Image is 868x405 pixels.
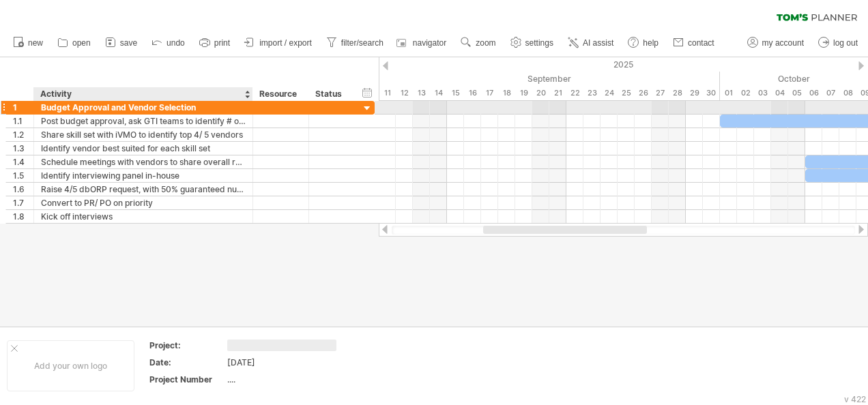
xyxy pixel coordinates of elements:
div: Thursday, 2 October 2025 [737,86,754,100]
div: September 2025 [208,72,720,86]
div: 1.4 [13,155,33,168]
div: Identify vendor best suited for each skill set [41,142,246,155]
div: 1 [13,101,33,114]
div: Friday, 3 October 2025 [754,86,771,100]
div: Kick off interviews [41,210,246,223]
div: Thursday, 25 September 2025 [618,86,635,100]
a: log out [815,34,862,52]
span: navigator [413,38,446,48]
div: Wednesday, 24 September 2025 [601,86,618,100]
div: Thursday, 18 September 2025 [498,86,515,100]
div: 1.7 [13,196,33,209]
a: zoom [457,34,500,52]
div: Add your own logo [7,340,134,391]
div: 1.6 [13,183,33,196]
div: Wednesday, 17 September 2025 [481,86,498,100]
div: Date: [149,357,225,368]
div: Saturday, 27 September 2025 [652,86,669,100]
div: Share skill set with iVMO to identify top 4/ 5 vendors [41,128,246,141]
div: Saturday, 20 September 2025 [532,86,549,100]
a: open [54,34,95,52]
div: Status [315,87,345,101]
div: Friday, 12 September 2025 [396,86,413,100]
div: Monday, 22 September 2025 [566,86,583,100]
a: print [196,34,234,52]
a: contact [669,34,719,52]
div: 1.8 [13,210,33,223]
div: Raise 4/5 dbORP request, with 50% guaranteed numbers [41,183,246,196]
a: import / export [241,34,316,52]
span: my account [762,38,804,48]
a: new [10,34,47,52]
span: contact [688,38,714,48]
span: save [120,38,137,48]
span: import / export [259,38,312,48]
div: Saturday, 4 October 2025 [771,86,788,100]
div: Post budget approval, ask GTI teams to identify # of CWR and skill set. [41,115,246,127]
div: Schedule meetings with vendors to share overall requirement and assure 50% guarantee (rest up for... [41,155,246,168]
div: Project: [149,340,225,351]
div: Sunday, 5 October 2025 [788,86,805,100]
div: Tuesday, 23 September 2025 [583,86,601,100]
span: open [72,38,91,48]
span: new [28,38,43,48]
a: my account [744,34,808,52]
span: help [643,38,659,48]
div: 1.5 [13,169,33,182]
div: Wednesday, 8 October 2025 [839,86,856,100]
a: save [102,34,141,52]
div: .... [227,374,342,385]
div: Budget Approval and Vendor Selection [41,101,246,114]
div: 1.3 [13,142,33,155]
a: navigator [394,34,450,52]
div: Wednesday, 1 October 2025 [720,86,737,100]
div: Tuesday, 30 September 2025 [703,86,720,100]
a: AI assist [564,34,618,52]
span: undo [167,38,185,48]
div: Project Number [149,374,225,385]
div: Saturday, 13 September 2025 [413,86,430,100]
div: Activity [40,87,245,101]
div: Convert to PR/ PO on priority [41,196,246,209]
span: log out [833,38,858,48]
div: 1.1 [13,115,33,127]
div: Identify interviewing panel in-house [41,169,246,182]
div: Tuesday, 16 September 2025 [464,86,481,100]
span: zoom [476,38,495,48]
div: Monday, 15 September 2025 [447,86,464,100]
a: undo [148,34,189,52]
div: Friday, 26 September 2025 [635,86,652,100]
div: Sunday, 28 September 2025 [669,86,686,100]
div: Sunday, 14 September 2025 [430,86,447,100]
div: Monday, 29 September 2025 [686,86,703,100]
div: Monday, 6 October 2025 [805,86,822,100]
div: [DATE] [227,357,342,368]
a: settings [507,34,558,52]
div: Friday, 19 September 2025 [515,86,532,100]
div: Sunday, 21 September 2025 [549,86,566,100]
a: filter/search [323,34,388,52]
div: v 422 [844,394,866,404]
span: settings [525,38,553,48]
span: filter/search [341,38,384,48]
div: Thursday, 11 September 2025 [379,86,396,100]
div: 1.2 [13,128,33,141]
span: AI assist [583,38,613,48]
a: help [624,34,663,52]
div: Tuesday, 7 October 2025 [822,86,839,100]
span: print [214,38,230,48]
div: Resource [259,87,301,101]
